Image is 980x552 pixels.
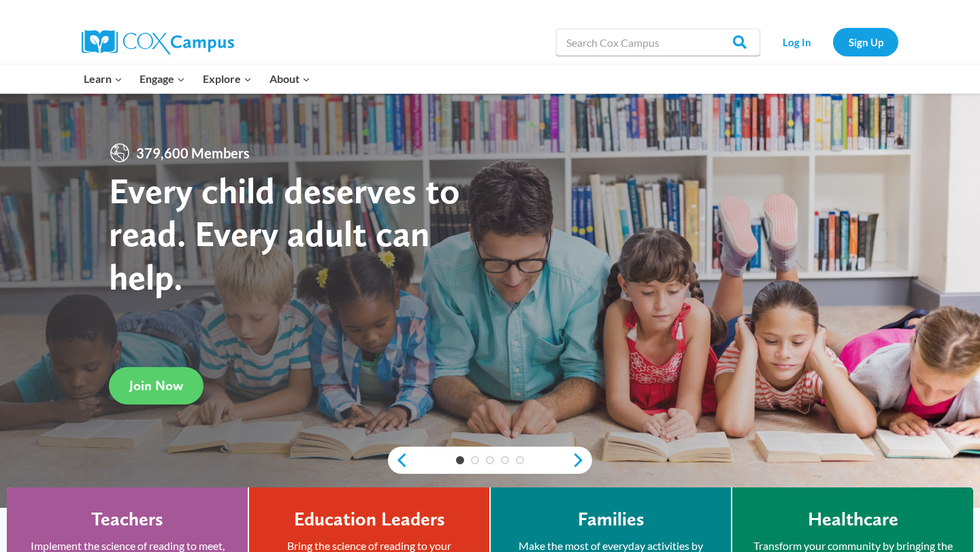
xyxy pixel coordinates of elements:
a: previous [388,452,408,468]
a: 5 [516,456,524,464]
h4: Education Leaders [294,508,445,531]
a: 2 [471,456,479,464]
a: Join Now [109,367,203,404]
a: 4 [501,456,509,464]
input: Search Cox Campus [556,29,760,56]
a: 3 [486,456,494,464]
h4: Families [578,508,644,531]
h4: Healthcare [808,508,898,531]
span: Engage [140,70,185,88]
a: Sign Up [833,28,898,56]
h4: Teachers [91,508,163,531]
nav: Primary Navigation [75,65,318,93]
a: Log In [767,28,826,56]
nav: Secondary Navigation [767,28,898,56]
span: 379,600 Members [131,142,255,164]
span: Learn [84,70,122,88]
a: 1 [456,456,464,464]
strong: Every child deserves to read. Every adult can help. [109,169,460,298]
span: Explore [203,70,252,88]
div: content slider buttons [388,447,592,474]
span: Join Now [129,377,183,394]
a: next [572,452,592,468]
span: About [269,70,310,88]
img: Cox Campus [82,30,234,54]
